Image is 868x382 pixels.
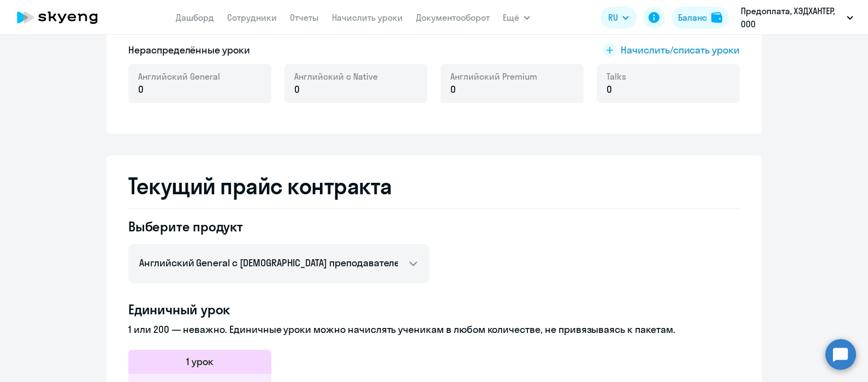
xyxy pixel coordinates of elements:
button: Ещё [503,7,530,28]
button: RU [601,7,637,28]
div: Баланс [678,11,707,24]
h5: 1 урок [186,355,213,369]
a: Сотрудники [227,12,277,23]
img: balance [711,12,722,23]
span: Английский General [138,70,220,82]
button: Балансbalance [671,7,729,28]
h5: Нераспределённые уроки [128,43,250,57]
span: 0 [138,82,144,97]
span: 0 [450,82,456,97]
span: Talks [607,70,626,82]
h4: Единичный урок [128,301,740,318]
a: Дашборд [176,12,214,23]
span: Английский Premium [450,70,537,82]
h4: Выберите продукт [128,218,430,235]
span: Начислить/списать уроки [621,43,740,57]
span: Английский с Native [294,70,378,82]
span: 0 [607,82,612,97]
p: Предоплата, ХЭДХАНТЕР, ООО [741,4,842,31]
span: RU [608,11,618,24]
span: 0 [294,82,300,97]
h2: Текущий прайс контракта [128,173,740,199]
a: Документооборот [416,12,490,23]
button: Предоплата, ХЭДХАНТЕР, ООО [735,4,859,31]
a: Отчеты [290,12,319,23]
a: Начислить уроки [332,12,403,23]
span: Ещё [503,11,519,24]
p: 1 или 200 — неважно. Единичные уроки можно начислять ученикам в любом количестве, не привязываясь... [128,323,740,337]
